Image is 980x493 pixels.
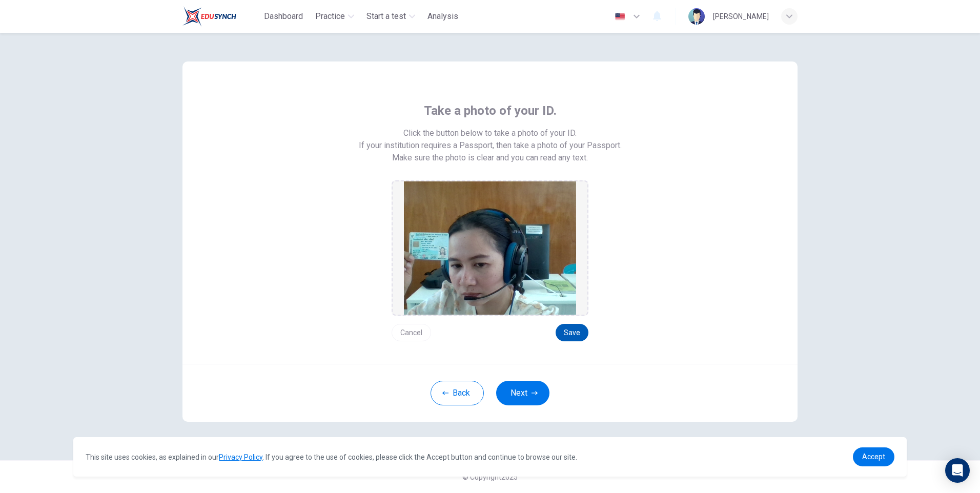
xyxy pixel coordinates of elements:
img: en [614,13,626,20]
span: © Copyright 2025 [462,473,518,481]
button: Start a test [362,7,419,26]
a: dismiss cookie message [853,447,894,466]
a: Privacy Policy [219,453,262,461]
span: This site uses cookies, as explained in our . If you agree to the use of cookies, please click th... [86,453,577,461]
span: Practice [315,10,345,23]
span: Start a test [366,10,406,23]
div: [PERSON_NAME] [713,10,769,23]
span: Dashboard [264,10,303,23]
button: Analysis [423,7,462,26]
button: Practice [311,7,358,26]
span: Accept [862,453,885,461]
button: Cancel [392,324,431,341]
img: preview screemshot [404,181,576,315]
span: Take a photo of your ID. [424,102,557,119]
img: Train Test logo [182,6,236,27]
button: Next [496,381,549,405]
span: Make sure the photo is clear and you can read any text. [392,152,588,164]
a: Train Test logo [182,6,260,27]
div: cookieconsent [73,437,906,477]
div: Open Intercom Messenger [945,458,970,483]
button: Dashboard [260,7,307,26]
span: Analysis [427,10,458,23]
img: Profile picture [688,8,705,25]
button: Save [556,324,588,341]
button: Back [431,381,484,405]
span: Click the button below to take a photo of your ID. If your institution requires a Passport, then ... [359,127,622,152]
